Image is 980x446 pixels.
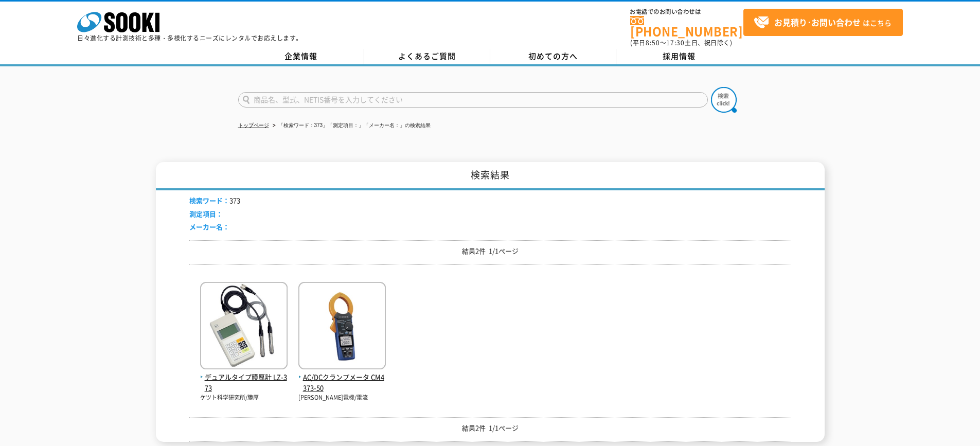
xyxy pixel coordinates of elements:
span: 初めての方へ [528,50,578,62]
span: メーカー名： [189,222,229,231]
li: 「検索ワード：373」「測定項目：」「メーカー名：」の検索結果 [271,120,431,131]
a: お見積り･お問い合わせはこちら [743,9,903,36]
img: btn_search.png [711,87,737,113]
span: はこちら [754,15,892,30]
p: 結果2件 1/1ページ [189,423,791,434]
span: 検索ワード： [189,195,229,205]
p: 結果2件 1/1ページ [189,246,791,257]
a: 採用情報 [616,49,742,64]
a: [PHONE_NUMBER] [630,16,743,37]
a: デュアルタイプ膜厚計 LZ-373 [200,361,288,393]
span: お電話でのお問い合わせは [630,9,743,15]
span: 測定項目： [189,209,223,219]
span: デュアルタイプ膜厚計 LZ-373 [200,372,288,394]
span: (平日 ～ 土日、祝日除く) [630,38,732,47]
p: ケツト科学研究所/膜厚 [200,394,288,402]
h1: 検索結果 [156,162,825,190]
a: AC/DCクランプメータ CM4373-50 [298,361,386,393]
a: 企業情報 [238,49,364,64]
a: トップページ [238,122,269,128]
input: 商品名、型式、NETIS番号を入力してください [238,92,708,108]
p: 日々進化する計測技術と多種・多様化するニーズにレンタルでお応えします。 [77,35,302,41]
span: 8:50 [646,38,660,47]
img: LZ-373 [200,282,288,372]
img: CM4373-50 [298,282,386,372]
li: 373 [189,195,240,206]
a: よくあるご質問 [364,49,490,64]
p: [PERSON_NAME]電機/電流 [298,394,386,402]
span: 17:30 [666,38,685,47]
span: AC/DCクランプメータ CM4373-50 [298,372,386,394]
a: 初めての方へ [490,49,616,64]
strong: お見積り･お問い合わせ [774,16,861,28]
